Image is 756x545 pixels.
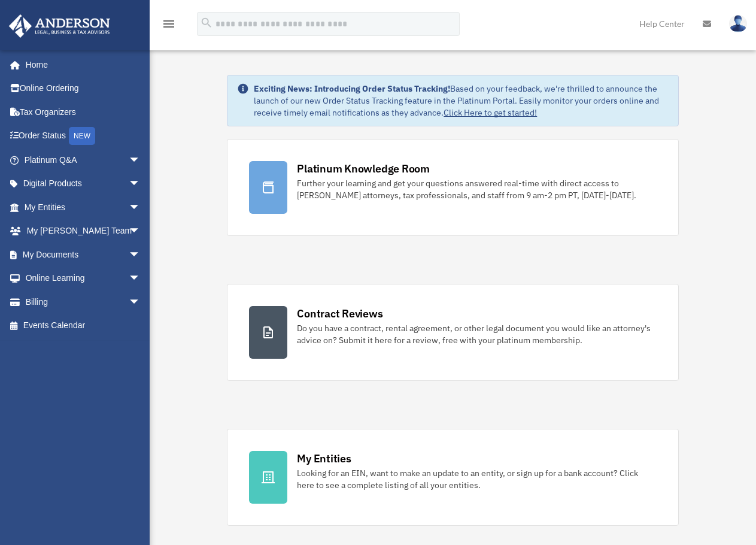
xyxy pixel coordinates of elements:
a: Digital Productsarrow_drop_down [8,172,159,196]
a: Events Calendar [8,314,159,338]
span: arrow_drop_down [129,267,153,291]
a: Billingarrow_drop_down [8,290,159,314]
div: My Entities [297,451,351,466]
a: Online Learningarrow_drop_down [8,267,159,290]
a: My Documentsarrow_drop_down [8,243,159,267]
i: search [200,16,213,29]
a: menu [162,21,176,31]
a: Click Here to get started! [444,107,537,118]
img: Anderson Advisors Platinum Portal [5,14,114,38]
div: NEW [69,127,95,145]
strong: Exciting News: Introducing Order Status Tracking! [254,83,450,94]
span: arrow_drop_down [129,148,153,172]
a: Online Ordering [8,77,159,101]
img: User Pic [729,15,747,32]
span: arrow_drop_down [129,243,153,267]
a: Platinum Knowledge Room Further your learning and get your questions answered real-time with dire... [227,139,678,236]
i: menu [162,17,176,31]
span: arrow_drop_down [129,290,153,314]
div: Further your learning and get your questions answered real-time with direct access to [PERSON_NAM... [297,177,656,201]
span: arrow_drop_down [129,172,153,196]
a: My [PERSON_NAME] Teamarrow_drop_down [8,219,159,243]
span: arrow_drop_down [129,195,153,220]
a: Tax Organizers [8,100,159,124]
a: My Entities Looking for an EIN, want to make an update to an entity, or sign up for a bank accoun... [227,429,678,526]
a: Home [8,53,153,77]
a: Contract Reviews Do you have a contract, rental agreement, or other legal document you would like... [227,284,678,381]
a: Platinum Q&Aarrow_drop_down [8,148,159,172]
div: Platinum Knowledge Room [297,161,430,176]
span: arrow_drop_down [129,219,153,244]
div: Based on your feedback, we're thrilled to announce the launch of our new Order Status Tracking fe... [254,83,668,119]
a: Order StatusNEW [8,124,159,149]
div: Contract Reviews [297,306,382,321]
a: My Entitiesarrow_drop_down [8,195,159,219]
div: Looking for an EIN, want to make an update to an entity, or sign up for a bank account? Click her... [297,467,656,491]
div: Do you have a contract, rental agreement, or other legal document you would like an attorney's ad... [297,322,656,346]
